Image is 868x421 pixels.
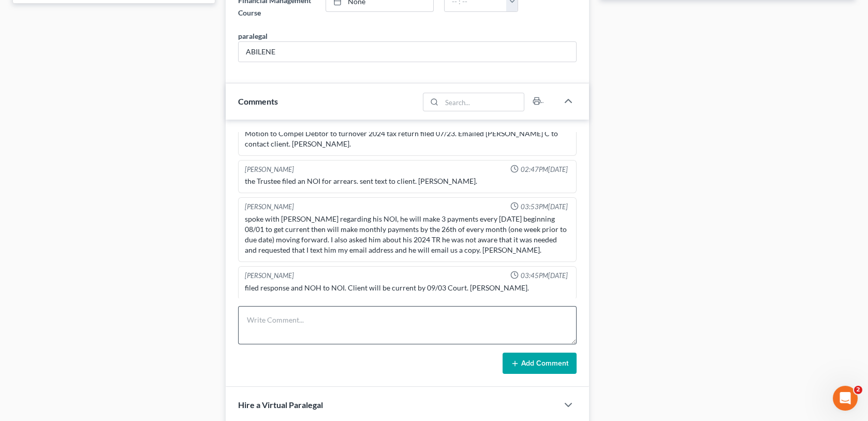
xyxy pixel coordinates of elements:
input: -- [239,42,576,62]
span: Hire a Virtual Paralegal [238,400,323,410]
span: 03:53PM[DATE] [521,202,568,212]
span: 02:47PM[DATE] [521,165,568,175]
span: 03:45PM[DATE] [521,271,568,281]
div: paralegal [238,31,268,41]
button: Add Comment [503,353,577,374]
div: Motion to Compel Debtor to turnover 2024 tax return filed 07/23. Emailed [PERSON_NAME] C to conta... [245,128,569,149]
div: the Trustee filed an NOI for arrears. sent text to client. [PERSON_NAME]. [245,176,569,186]
div: [PERSON_NAME] [245,271,294,281]
div: spoke with [PERSON_NAME] regarding his NOI, he will make 3 payments every [DATE] beginning 08/01 ... [245,214,569,255]
span: 2 [854,386,862,394]
span: Comments [238,96,278,106]
div: [PERSON_NAME] [245,202,294,212]
div: [PERSON_NAME] [245,165,294,175]
input: Search... [442,93,524,111]
div: filed response and NOH to NOI. Client will be current by 09/03 Court. [PERSON_NAME]. [245,283,569,293]
iframe: Intercom live chat [833,386,858,411]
